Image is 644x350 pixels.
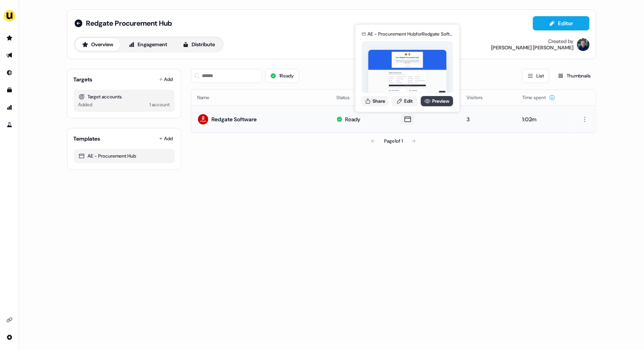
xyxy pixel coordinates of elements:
div: Templates [74,135,101,143]
a: Go to attribution [3,101,16,114]
button: Distribute [176,38,222,51]
a: Go to integrations [3,331,16,344]
button: Add [157,74,175,85]
div: Added [78,101,93,109]
a: Go to outbound experience [3,49,16,62]
img: asset preview [368,50,446,94]
a: Go to templates [3,84,16,96]
button: Editor [533,16,590,30]
button: Status [336,90,359,105]
div: 3 [467,115,510,123]
button: Name [198,90,219,105]
button: Overview [75,38,120,51]
div: [PERSON_NAME] [PERSON_NAME] [491,45,574,51]
div: Target accounts [78,93,170,101]
span: Redgate Procurement Hub [86,19,172,28]
button: Time spent [522,90,555,105]
div: AE - Procurement Hub [78,152,170,160]
div: Ready [345,115,360,123]
img: James [577,38,590,51]
div: Targets [74,75,93,83]
a: Edit [392,96,418,106]
a: Editor [533,20,590,28]
button: Add [157,133,175,144]
a: Go to integrations [3,314,16,326]
button: Share [362,96,388,106]
button: Engagement [122,38,174,51]
button: List [522,69,549,83]
div: 1 account [150,101,170,109]
a: Go to prospects [3,32,16,44]
button: Visitors [467,90,492,105]
div: 1:02m [522,115,563,123]
div: Created by [549,38,574,45]
a: Go to experiments [3,119,16,131]
div: Redgate Software [212,115,257,123]
button: Thumbnails [553,69,596,83]
button: 1Ready [265,69,299,83]
div: Page 1 of 1 [384,137,403,145]
a: Go to Inbound [3,66,16,79]
a: Preview [421,96,453,106]
div: AE - Procurement Hub for Redgate Software [368,30,453,38]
